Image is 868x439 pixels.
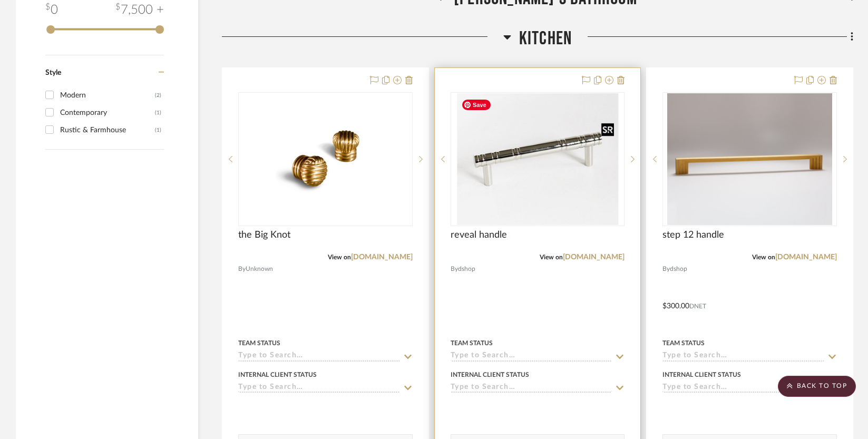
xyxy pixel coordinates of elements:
[540,254,563,260] span: View on
[662,338,705,348] div: Team Status
[752,254,775,260] span: View on
[238,338,280,348] div: Team Status
[276,93,375,225] img: the Big Knot
[662,370,741,379] div: Internal Client Status
[155,87,161,104] div: (2)
[328,254,351,260] span: View on
[451,264,458,274] span: By
[662,352,824,362] input: Type to Search…
[667,93,832,225] img: step 12 handle
[155,104,161,121] div: (1)
[778,376,856,397] scroll-to-top-button: BACK TO TOP
[238,229,290,241] span: the Big Knot
[451,383,612,393] input: Type to Search…
[238,352,400,362] input: Type to Search…
[451,338,493,348] div: Team Status
[45,1,58,19] div: 0
[462,100,491,110] span: Save
[563,253,625,261] a: [DOMAIN_NAME]
[238,264,246,274] span: By
[155,122,161,139] div: (1)
[775,253,837,261] a: [DOMAIN_NAME]
[451,352,612,362] input: Type to Search…
[662,383,824,393] input: Type to Search…
[60,87,155,104] div: Modern
[238,370,317,379] div: Internal Client Status
[662,229,724,241] span: step 12 handle
[115,1,164,19] div: 7,500 +
[451,93,625,226] div: 0
[60,104,155,121] div: Contemporary
[45,69,61,76] span: Style
[519,27,572,50] span: Kitchen
[670,264,687,274] span: dshop
[451,370,529,379] div: Internal Client Status
[662,264,670,274] span: By
[246,264,273,274] span: Unknown
[451,229,507,241] span: reveal handle
[238,383,400,393] input: Type to Search…
[457,93,618,225] img: reveal handle
[351,253,413,261] a: [DOMAIN_NAME]
[60,122,155,139] div: Rustic & Farmhouse
[239,93,412,226] div: 0
[458,264,475,274] span: dshop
